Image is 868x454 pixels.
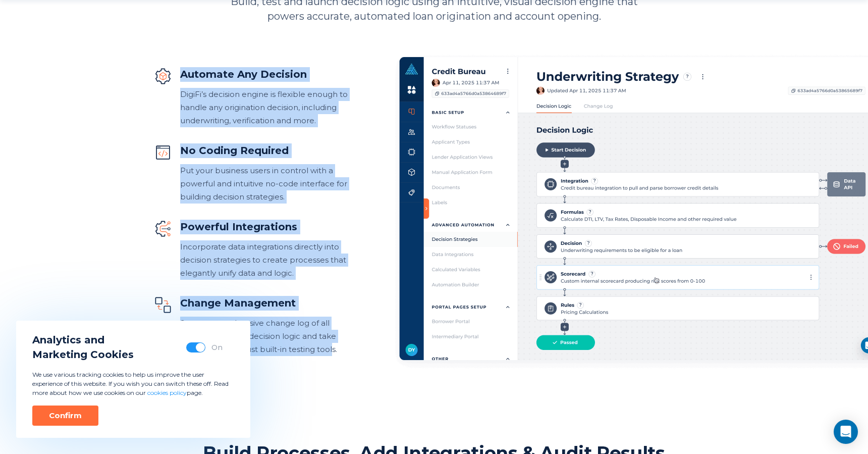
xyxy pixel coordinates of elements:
[180,220,350,234] div: Powerful Integrations
[32,333,134,347] span: Analytics and
[834,420,858,444] div: Open Intercom Messenger
[147,389,187,396] a: cookies policy
[180,164,350,204] div: Put your business users in control with a powerful and intuitive no-code interface for building d...
[32,347,134,362] span: Marketing Cookies
[32,406,98,426] button: Confirm
[49,411,82,421] div: Confirm
[180,143,350,158] div: No Coding Required
[180,317,350,356] div: See a comprehensive change log of all updates made to decision logic and take advantage of robust...
[180,67,350,82] div: Automate Any Decision
[32,370,234,397] p: We use various tracking cookies to help us improve the user experience of this website. If you wi...
[180,240,350,280] div: Incorporate data integrations directly into decision strategies to create processes that elegantl...
[180,88,350,127] div: DigiFi’s decision engine is flexible enough to handle any origination decision, including underwr...
[211,342,223,352] div: On
[180,296,350,311] div: Change Management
